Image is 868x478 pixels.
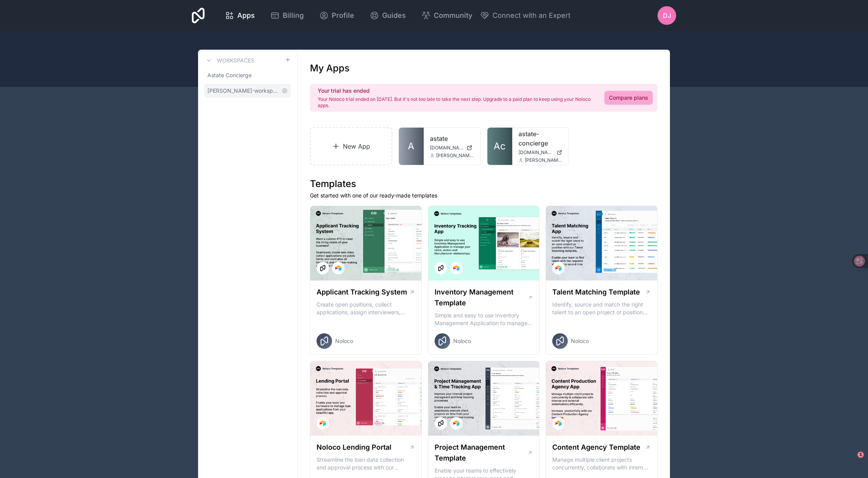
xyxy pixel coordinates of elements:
a: astate-concierge [518,129,563,148]
span: [DOMAIN_NAME] [430,145,463,151]
span: [PERSON_NAME]-workspace [207,87,278,95]
a: Guides [364,7,412,24]
a: New App [310,127,392,165]
span: 1 [858,452,864,458]
a: [PERSON_NAME]-workspace [204,84,291,98]
img: Airtable Logo [555,420,562,426]
iframe: Intercom live chat [842,452,860,470]
span: Ac [494,140,506,152]
span: [PERSON_NAME][EMAIL_ADDRESS][DOMAIN_NAME] [525,157,563,163]
span: Billing [283,10,304,21]
span: Apps [237,10,255,21]
h1: My Apps [310,62,350,74]
p: Get started with one of our ready-made templates [310,192,658,199]
p: Manage multiple client projects concurrently, collaborate with internal and external stakeholders... [552,456,651,471]
p: Create open positions, collect applications, assign interviewers, centralise candidate feedback a... [317,301,415,316]
span: DJ [663,11,671,20]
span: Noloco [335,337,353,345]
h2: Your trial has ended [318,87,595,95]
a: Workspaces [204,56,254,65]
a: Compare plans [604,91,653,105]
a: [DOMAIN_NAME] [430,145,474,151]
span: Guides [382,10,406,21]
button: Connect with an Expert [480,10,571,21]
h3: Workspaces [217,57,254,64]
span: [PERSON_NAME][EMAIL_ADDRESS][DOMAIN_NAME] [436,152,474,159]
a: Community [415,7,478,24]
span: [DOMAIN_NAME] [518,149,554,156]
p: Simple and easy to use Inventory Management Application to manage your stock, orders and Manufact... [435,312,533,327]
a: Astate Concierge [204,68,291,82]
img: Airtable Logo [320,420,326,426]
a: Ac [487,128,512,165]
span: Connect with an Expert [492,10,571,21]
h1: Project Management Template [435,442,527,464]
a: Billing [264,7,310,24]
img: Airtable Logo [335,265,341,271]
p: Your Noloco trial ended on [DATE]. But it's not too late to take the next step. Upgrade to a paid... [318,96,595,109]
span: Noloco [453,337,471,345]
span: Profile [332,10,354,21]
img: Airtable Logo [555,265,562,271]
a: [DOMAIN_NAME] [518,149,563,156]
h1: Templates [310,178,658,190]
span: A [408,140,414,152]
h1: Content Agency Template [552,442,640,453]
span: Noloco [571,337,589,345]
span: Astate Concierge [207,71,252,79]
a: A [399,128,424,165]
h1: Inventory Management Template [435,287,528,308]
a: Profile [313,7,360,24]
a: Apps [219,7,261,24]
a: astate [430,134,474,143]
img: Airtable Logo [453,420,459,426]
h1: Talent Matching Template [552,287,640,298]
p: Identify, source and match the right talent to an open project or position with our Talent Matchi... [552,301,651,316]
img: Airtable Logo [453,265,459,271]
span: Community [434,10,472,21]
p: Streamline the loan data collection and approval process with our Lending Portal template. [317,456,415,471]
h1: Applicant Tracking System [317,287,407,298]
h1: Noloco Lending Portal [317,442,391,453]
